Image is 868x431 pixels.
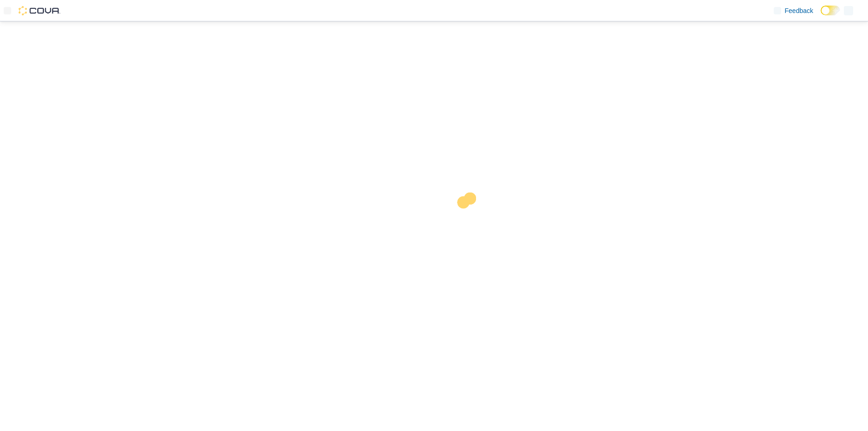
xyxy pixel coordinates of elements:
img: cova-loader [434,186,504,255]
img: Cova [19,6,60,15]
span: Feedback [785,6,813,15]
input: Dark Mode [821,6,840,15]
a: Feedback [770,1,817,20]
